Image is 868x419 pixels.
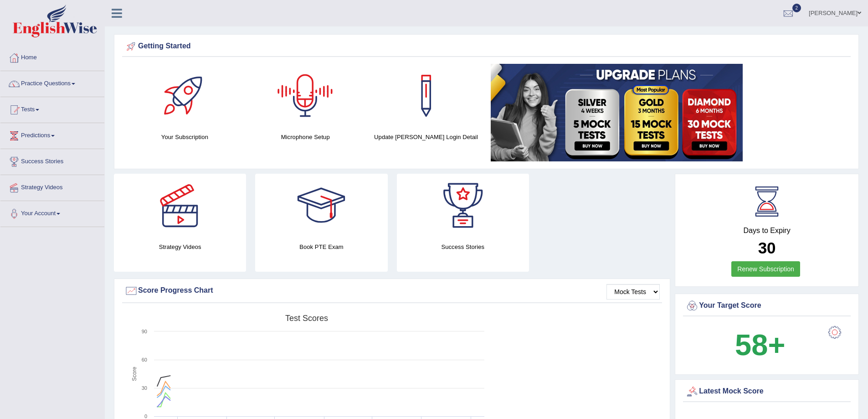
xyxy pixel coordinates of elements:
[129,132,241,142] h4: Your Subscription
[131,367,138,381] tspan: Score
[124,40,848,53] div: Getting Started
[370,132,482,142] h4: Update [PERSON_NAME] Login Detail
[142,385,147,391] text: 30
[758,239,776,257] b: 30
[0,149,104,172] a: Success Stories
[144,414,147,419] text: 0
[491,64,743,161] img: small5.jpg
[124,284,660,298] div: Score Progress Chart
[685,385,848,398] div: Latest Mock Score
[735,328,785,362] b: 58+
[142,329,147,334] text: 90
[142,357,147,362] text: 60
[792,4,801,12] span: 2
[250,132,361,142] h4: Microphone Setup
[731,261,800,277] a: Renew Subscription
[114,242,246,252] h4: Strategy Videos
[685,299,848,313] div: Your Target Score
[397,242,529,252] h4: Success Stories
[285,314,328,323] tspan: Test scores
[0,201,104,224] a: Your Account
[0,175,104,198] a: Strategy Videos
[0,97,104,120] a: Tests
[255,242,387,252] h4: Book PTE Exam
[0,45,104,68] a: Home
[685,227,848,235] h4: Days to Expiry
[0,123,104,146] a: Predictions
[0,71,104,94] a: Practice Questions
